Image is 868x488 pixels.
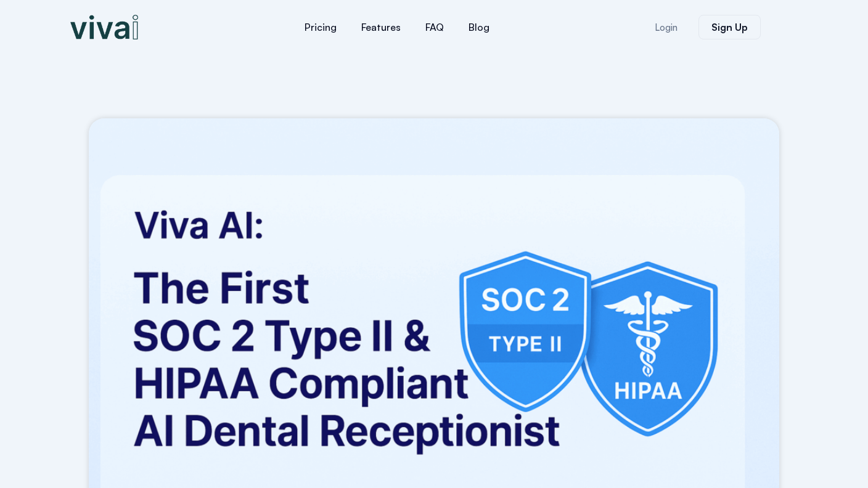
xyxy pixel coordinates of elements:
a: FAQ [413,12,456,42]
span: Login [655,23,678,32]
a: Pricing [292,12,349,42]
a: Blog [456,12,502,42]
a: Features [349,12,413,42]
a: Sign Up [698,15,761,39]
nav: Menu [218,12,576,42]
span: Sign Up [711,22,748,32]
a: Login [640,15,692,39]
